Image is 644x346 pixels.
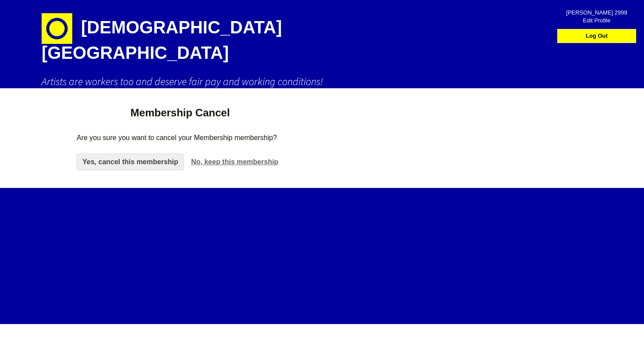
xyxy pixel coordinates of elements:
[77,106,283,119] h1: Membership Cancel
[566,6,628,14] span: [PERSON_NAME] 2999
[566,14,628,22] span: Edit Profile
[186,154,283,170] a: No, keep this membership
[77,154,184,170] a: Yes, cancel this membership
[42,75,602,88] h2: Artists are workers too and deserve fair pay and working conditions!
[42,13,72,44] img: circle-e1448293145835.png
[77,133,283,143] p: Are you sure you want to cancel your Membership membership?
[559,29,634,43] a: Log Out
